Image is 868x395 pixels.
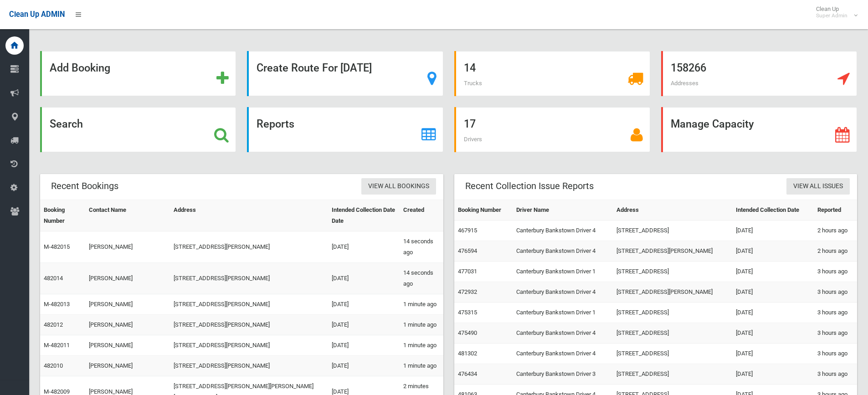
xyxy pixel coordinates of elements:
[328,335,399,356] td: [DATE]
[454,200,513,221] th: Booking Number
[671,62,706,74] strong: 158266
[400,231,443,263] td: 14 seconds ago
[732,282,814,303] td: [DATE]
[85,315,170,335] td: [PERSON_NAME]
[458,268,477,275] a: 477031
[732,262,814,282] td: [DATE]
[361,178,436,195] a: View All Bookings
[44,301,70,308] a: M-482013
[454,51,650,96] a: 14 Trucks
[40,51,236,96] a: Add Booking
[9,10,65,19] span: Clean Up ADMIN
[458,350,477,357] a: 481302
[732,344,814,364] td: [DATE]
[513,323,613,344] td: Canterbury Bankstown Driver 4
[613,241,732,262] td: [STREET_ADDRESS][PERSON_NAME]
[613,303,732,323] td: [STREET_ADDRESS]
[814,323,857,344] td: 3 hours ago
[458,329,477,336] a: 475490
[513,241,613,262] td: Canterbury Bankstown Driver 4
[328,294,399,315] td: [DATE]
[732,200,814,221] th: Intended Collection Date
[458,288,477,295] a: 472932
[671,118,754,130] strong: Manage Capacity
[671,80,699,87] span: Addresses
[513,364,613,385] td: Canterbury Bankstown Driver 3
[464,80,482,87] span: Trucks
[732,364,814,385] td: [DATE]
[170,315,328,335] td: [STREET_ADDRESS][PERSON_NAME]
[170,231,328,263] td: [STREET_ADDRESS][PERSON_NAME]
[513,221,613,241] td: Canterbury Bankstown Driver 4
[40,177,129,195] header: Recent Bookings
[812,5,857,19] span: Clean Up
[464,62,476,74] strong: 14
[50,118,83,130] strong: Search
[613,323,732,344] td: [STREET_ADDRESS]
[814,200,857,221] th: Reported
[170,263,328,294] td: [STREET_ADDRESS][PERSON_NAME]
[44,388,70,395] a: M-482009
[613,282,732,303] td: [STREET_ADDRESS][PERSON_NAME]
[454,177,605,195] header: Recent Collection Issue Reports
[613,344,732,364] td: [STREET_ADDRESS]
[328,263,399,294] td: [DATE]
[328,356,399,376] td: [DATE]
[170,294,328,315] td: [STREET_ADDRESS][PERSON_NAME]
[458,370,477,377] a: 476434
[85,231,170,263] td: [PERSON_NAME]
[816,12,847,19] small: Super Admin
[44,362,63,369] a: 482010
[732,241,814,262] td: [DATE]
[814,221,857,241] td: 2 hours ago
[44,275,63,282] a: 482014
[814,303,857,323] td: 3 hours ago
[328,200,399,231] th: Intended Collection Date Date
[257,62,372,74] strong: Create Route For [DATE]
[464,118,476,130] strong: 17
[400,200,443,231] th: Created
[257,118,294,130] strong: Reports
[85,263,170,294] td: [PERSON_NAME]
[786,178,850,195] a: View All Issues
[613,221,732,241] td: [STREET_ADDRESS]
[400,263,443,294] td: 14 seconds ago
[85,200,170,231] th: Contact Name
[458,309,477,316] a: 475315
[513,344,613,364] td: Canterbury Bankstown Driver 4
[814,344,857,364] td: 3 hours ago
[85,294,170,315] td: [PERSON_NAME]
[400,356,443,376] td: 1 minute ago
[661,51,857,96] a: 158266 Addresses
[814,282,857,303] td: 3 hours ago
[50,62,110,74] strong: Add Booking
[44,342,70,349] a: M-482011
[328,231,399,263] td: [DATE]
[454,107,650,152] a: 17 Drivers
[513,303,613,323] td: Canterbury Bankstown Driver 1
[85,335,170,356] td: [PERSON_NAME]
[400,294,443,315] td: 1 minute ago
[170,200,328,231] th: Address
[613,200,732,221] th: Address
[328,315,399,335] td: [DATE]
[513,262,613,282] td: Canterbury Bankstown Driver 1
[513,200,613,221] th: Driver Name
[247,51,443,96] a: Create Route For [DATE]
[613,262,732,282] td: [STREET_ADDRESS]
[85,356,170,376] td: [PERSON_NAME]
[44,321,63,328] a: 482012
[814,241,857,262] td: 2 hours ago
[513,282,613,303] td: Canterbury Bankstown Driver 4
[464,136,482,143] span: Drivers
[400,315,443,335] td: 1 minute ago
[732,221,814,241] td: [DATE]
[247,107,443,152] a: Reports
[458,227,477,234] a: 467915
[613,364,732,385] td: [STREET_ADDRESS]
[40,200,85,231] th: Booking Number
[814,262,857,282] td: 3 hours ago
[458,247,477,254] a: 476594
[732,303,814,323] td: [DATE]
[661,107,857,152] a: Manage Capacity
